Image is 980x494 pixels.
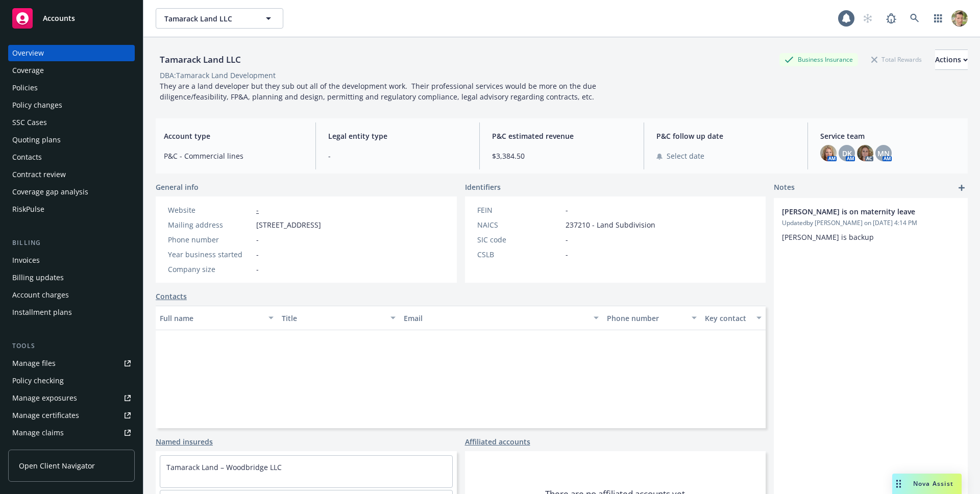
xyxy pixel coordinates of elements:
span: Notes [774,182,795,194]
div: Key contact [705,313,750,324]
a: Policies [8,80,135,96]
a: Coverage gap analysis [8,184,135,200]
div: Policies [12,80,38,96]
button: Key contact [701,306,766,330]
span: Service team [820,131,960,141]
span: P&C follow up date [656,131,796,141]
div: SSC Cases [12,114,47,131]
a: Manage claims [8,425,135,441]
div: DBA: Tamarack Land Development [160,70,276,81]
button: Nova Assist [892,474,962,494]
span: DK [842,148,852,159]
a: Billing updates [8,269,135,286]
div: Business Insurance [779,53,858,66]
div: Email [404,313,587,324]
span: General info [156,182,199,192]
div: Billing updates [12,269,64,286]
a: Contacts [156,291,187,302]
div: FEIN [477,205,561,215]
span: P&C - Commercial lines [164,151,303,161]
div: [PERSON_NAME] is on maternity leaveUpdatedby [PERSON_NAME] on [DATE] 4:14 PM[PERSON_NAME] is backup [774,198,968,251]
div: Coverage gap analysis [12,184,88,200]
a: Manage certificates [8,407,135,424]
div: Manage claims [12,425,64,441]
div: SIC code [477,234,561,245]
a: Named insureds [156,436,213,447]
button: Email [400,306,603,330]
span: MN [877,148,890,159]
a: Contract review [8,166,135,183]
span: $3,384.50 [492,151,631,161]
div: Actions [935,50,968,69]
span: 237210 - Land Subdivision [566,219,655,230]
button: Actions [935,50,968,70]
span: Open Client Navigator [19,460,95,471]
span: Nova Assist [913,479,953,488]
div: Contacts [12,149,42,165]
span: Tamarack Land LLC [164,13,253,24]
a: Manage files [8,355,135,372]
div: Phone number [168,234,252,245]
a: Quoting plans [8,132,135,148]
div: Manage exposures [12,390,77,406]
span: - [256,234,259,245]
span: They are a land developer but they sub out all of the development work. Their professional servic... [160,81,598,102]
span: Identifiers [465,182,501,192]
a: add [955,182,968,194]
div: Quoting plans [12,132,61,148]
a: SSC Cases [8,114,135,131]
a: Start snowing [857,8,878,29]
div: Tools [8,341,135,351]
div: Mailing address [168,219,252,230]
span: Select date [667,151,704,161]
img: photo [820,145,837,161]
span: [STREET_ADDRESS] [256,219,321,230]
a: Report a Bug [881,8,901,29]
a: Invoices [8,252,135,268]
img: photo [857,145,873,161]
span: Account type [164,131,303,141]
span: Legal entity type [328,131,468,141]
a: Account charges [8,287,135,303]
button: Phone number [603,306,700,330]
div: Coverage [12,62,44,79]
a: Installment plans [8,304,135,320]
div: RiskPulse [12,201,44,217]
span: - [566,234,568,245]
a: Overview [8,45,135,61]
button: Tamarack Land LLC [156,8,283,29]
div: Overview [12,45,44,61]
a: Tamarack Land – Woodbridge LLC [166,462,282,472]
div: Full name [160,313,262,324]
a: Search [904,8,925,29]
div: Manage files [12,355,56,372]
div: Installment plans [12,304,72,320]
div: NAICS [477,219,561,230]
a: Policy checking [8,373,135,389]
div: Year business started [168,249,252,260]
span: [PERSON_NAME] is on maternity leave [782,206,933,217]
div: Account charges [12,287,69,303]
span: [PERSON_NAME] is backup [782,232,874,242]
div: Website [168,205,252,215]
div: Tamarack Land LLC [156,53,245,66]
a: Affiliated accounts [465,436,530,447]
div: Policy checking [12,373,64,389]
div: Manage certificates [12,407,79,424]
span: P&C estimated revenue [492,131,631,141]
div: Company size [168,264,252,275]
a: Manage exposures [8,390,135,406]
img: photo [951,10,968,27]
div: Billing [8,238,135,248]
div: Phone number [607,313,685,324]
span: Accounts [43,14,75,22]
span: - [566,249,568,260]
a: Switch app [928,8,948,29]
div: Drag to move [892,474,905,494]
a: Coverage [8,62,135,79]
span: - [328,151,468,161]
div: Contract review [12,166,66,183]
div: CSLB [477,249,561,260]
button: Title [278,306,400,330]
a: RiskPulse [8,201,135,217]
